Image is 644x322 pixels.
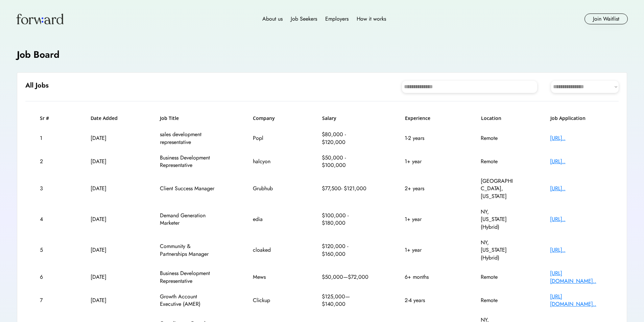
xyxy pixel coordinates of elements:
h6: Salary [322,115,369,122]
div: 5 [40,246,55,254]
div: 1+ year [405,216,445,223]
div: 1+ year [405,158,445,165]
div: 2-4 years [405,297,445,304]
h6: Experience [405,115,446,122]
div: [DATE] [91,273,124,281]
div: $50,000—$72,000 [322,273,369,281]
div: [DATE] [91,297,124,304]
div: [URL].. [550,185,604,192]
div: [URL][DOMAIN_NAME].. [550,293,604,308]
div: $125,000—$140,000 [322,293,369,308]
div: [DATE] [91,246,124,254]
div: Remote [481,273,515,281]
div: Business Development Representative [160,270,217,285]
div: 2+ years [405,185,445,192]
div: Business Development Representative [160,154,217,169]
h6: Location [481,115,515,122]
div: $120,000 - $160,000 [322,243,369,258]
div: $50,000 - $100,000 [322,154,369,169]
h6: All Jobs [25,81,49,90]
div: Growth Account Executive (AMER) [160,293,217,308]
div: $77,500- $121,000 [322,185,369,192]
div: About us [262,15,283,23]
h6: Job Application [550,115,604,122]
div: Remote [481,134,515,142]
div: [DATE] [91,216,124,223]
div: [DATE] [91,158,124,165]
div: 4 [40,216,55,223]
div: [GEOGRAPHIC_DATA], [US_STATE] [481,177,515,200]
div: [URL][DOMAIN_NAME].. [550,270,604,285]
h4: Job Board [17,48,59,61]
div: Client Success Manager [160,185,217,192]
div: halcyon [253,158,287,165]
div: [URL].. [550,246,604,254]
div: NY, [US_STATE] (Hybrid) [481,208,515,231]
div: Clickup [253,297,287,304]
div: Grubhub [253,185,287,192]
h6: Job Title [160,115,179,122]
div: NY, [US_STATE] (Hybrid) [481,239,515,262]
div: Remote [481,158,515,165]
div: Popl [253,134,287,142]
div: [URL].. [550,134,604,142]
div: edia [253,216,287,223]
div: 7 [40,297,55,304]
div: Demand Generation Marketer [160,212,217,227]
div: [URL].. [550,158,604,165]
div: [URL].. [550,216,604,223]
div: 1 [40,134,55,142]
div: [DATE] [91,185,124,192]
div: Remote [481,297,515,304]
div: cloaked [253,246,287,254]
div: 6 [40,273,55,281]
div: 1-2 years [405,134,445,142]
div: 1+ year [405,246,445,254]
div: [DATE] [91,134,124,142]
div: $80,000 - $120,000 [322,131,369,146]
button: Join Waitlist [585,14,628,24]
div: 2 [40,158,55,165]
h6: Sr # [40,115,55,122]
div: Job Seekers [291,15,317,23]
div: 3 [40,185,55,192]
div: $100,000 - $180,000 [322,212,369,227]
div: sales development representative [160,131,217,146]
div: 6+ months [405,273,445,281]
div: Community & Partnerships Manager [160,243,217,258]
div: Mews [253,273,287,281]
h6: Date Added [91,115,124,122]
img: Forward logo [16,14,64,24]
div: How it works [357,15,386,23]
h6: Company [253,115,287,122]
div: Employers [325,15,349,23]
